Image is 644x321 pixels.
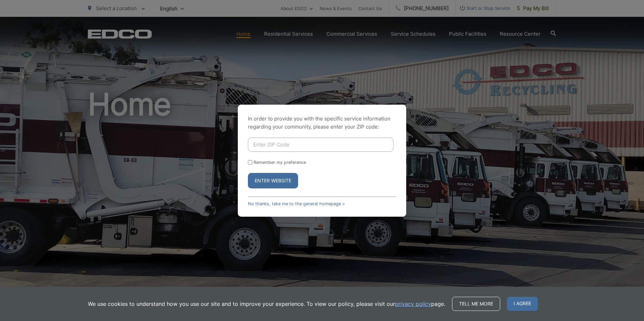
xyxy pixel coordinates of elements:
p: We use cookies to understand how you use our site and to improve your experience. To view our pol... [88,300,445,308]
p: In order to provide you with the specific service information regarding your community, please en... [248,115,396,131]
input: Enter ZIP Code [248,138,393,152]
button: Enter Website [248,173,298,188]
span: I agree [507,297,538,311]
a: No thanks, take me to the general homepage > [248,201,345,206]
label: Remember my preference [254,160,306,165]
a: Tell me more [452,297,500,311]
a: privacy policy [395,300,431,308]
